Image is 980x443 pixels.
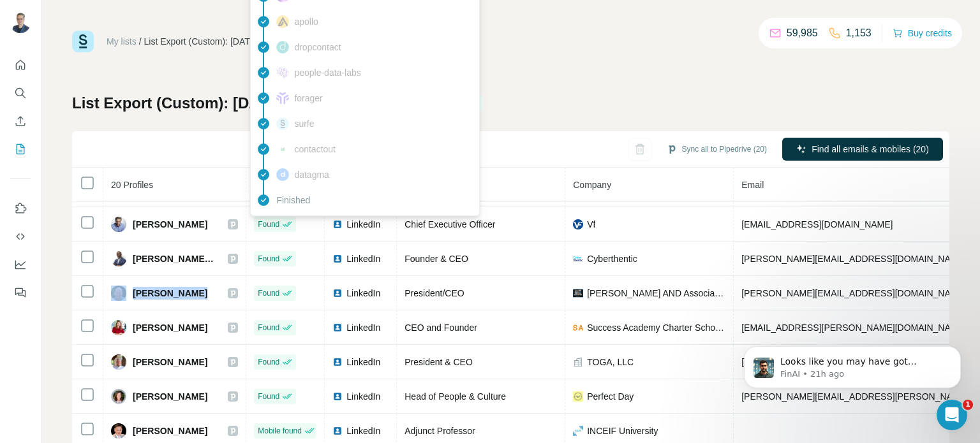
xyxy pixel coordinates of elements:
span: LinkedIn [346,321,380,334]
span: LinkedIn [346,218,380,231]
span: Found [258,219,279,230]
img: Avatar [111,251,126,266]
a: My lists [107,36,137,47]
img: company-logo [573,254,583,264]
span: [PERSON_NAME] [133,356,207,368]
img: Avatar [111,320,126,335]
img: company-logo [573,391,583,402]
span: surfe [294,117,314,130]
span: Cyberthentic [587,252,637,265]
button: Sync all to Pipedrive (20) [658,140,776,159]
span: contactout [294,143,336,156]
span: Finished [276,194,310,207]
span: Find all emails & mobiles (20) [812,143,929,156]
img: provider datagma logo [276,168,289,181]
img: LinkedIn logo [332,391,343,402]
iframe: Intercom live chat [937,400,967,430]
img: Avatar [111,217,126,232]
span: Email [741,180,764,190]
img: provider people-data-labs logo [276,67,289,78]
img: provider apollo logo [276,15,289,28]
button: Search [10,82,31,105]
span: Found [258,287,279,299]
img: provider contactout logo [276,146,289,152]
span: TOGA, LLC [587,356,634,368]
img: LinkedIn logo [332,288,343,298]
span: [PERSON_NAME][EMAIL_ADDRESS][DOMAIN_NAME] [741,288,966,298]
img: LinkedIn logo [332,426,343,436]
span: Found [258,356,279,368]
span: [PERSON_NAME][EMAIL_ADDRESS][DOMAIN_NAME] [741,254,966,264]
span: LinkedIn [346,390,380,403]
span: Found [258,391,279,402]
li: / [139,35,142,48]
button: Feedback [10,281,31,304]
span: 1 [963,400,973,410]
img: LinkedIn logo [332,357,343,367]
span: people-data-labs [294,66,360,79]
button: Find all emails & mobiles (20) [782,138,943,161]
img: Avatar [111,286,126,301]
iframe: Intercom notifications message [725,319,980,409]
img: Avatar [111,389,126,404]
img: provider dropcontact logo [276,41,289,54]
span: Founder & CEO [405,254,468,264]
p: 59,985 [787,25,818,41]
span: [EMAIL_ADDRESS][DOMAIN_NAME] [741,219,893,229]
span: [PERSON_NAME] [133,218,207,231]
span: datagma [294,168,329,181]
span: [PERSON_NAME] [133,425,207,437]
span: LinkedIn [346,252,380,265]
span: 20 Profiles [111,180,153,190]
span: apollo [294,15,318,28]
span: Found [258,322,279,333]
img: provider forager logo [276,92,289,105]
span: forager [294,92,322,105]
span: Mobile found [258,425,302,437]
span: LinkedIn [346,425,380,437]
img: company-logo [573,288,583,298]
button: Use Surfe on LinkedIn [10,197,31,220]
button: Enrich CSV [10,110,31,133]
span: Found [258,253,279,265]
img: LinkedIn logo [332,219,343,229]
span: LinkedIn [346,356,380,368]
img: Avatar [111,423,126,439]
img: Avatar [111,354,126,370]
span: [PERSON_NAME], PhD [133,252,215,265]
button: Use Surfe API [10,225,31,248]
img: LinkedIn logo [332,323,343,333]
span: Chief Executive Officer [405,219,495,229]
h1: List Export (Custom): [DATE] 19:28 [72,93,327,113]
span: Perfect Day [587,390,634,403]
span: President & CEO [405,357,473,367]
span: Vf [587,218,595,231]
img: Avatar [10,13,31,33]
button: Quick start [10,54,31,76]
span: Adjunct Professor [405,426,475,436]
span: Success Academy Charter Schools [587,321,725,334]
button: Dashboard [10,253,31,276]
img: company-logo [573,323,583,333]
span: [PERSON_NAME] [133,321,207,334]
span: Company [573,180,611,190]
img: LinkedIn logo [332,254,343,264]
span: CEO and Founder [405,323,477,333]
span: INCEIF University [587,425,658,437]
span: dropcontact [294,41,341,54]
img: company-logo [573,219,583,229]
span: LinkedIn [346,287,380,300]
div: List Export (Custom): [DATE] 19:28 [144,35,283,48]
img: company-logo [573,426,583,436]
img: Surfe Logo [72,31,94,52]
span: [PERSON_NAME] [133,390,207,403]
button: Buy credits [893,24,952,42]
span: [PERSON_NAME] [133,287,207,300]
span: [PERSON_NAME] AND Associates [587,287,725,300]
p: 1,153 [846,25,872,41]
span: Head of People & Culture [405,391,506,402]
